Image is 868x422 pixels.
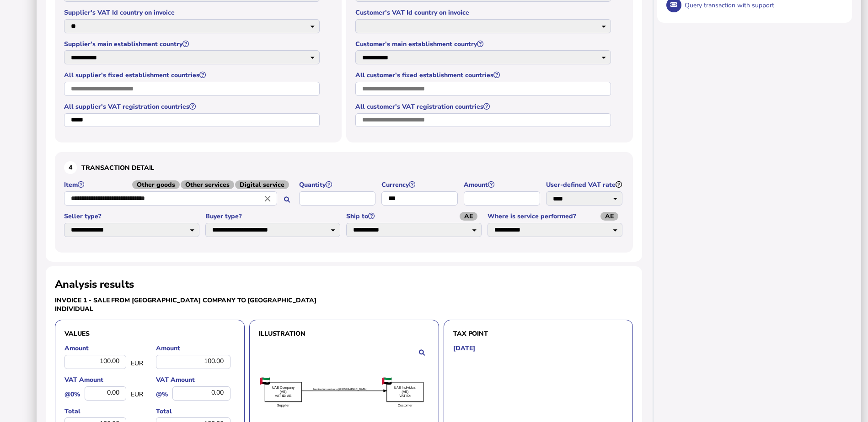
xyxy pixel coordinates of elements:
[460,212,477,221] span: AE
[453,329,624,338] h3: Tax point
[464,180,541,189] label: Amount
[64,161,77,174] div: 4
[64,329,235,338] h3: Values
[64,71,321,79] label: All supplier's fixed establishment countries
[275,394,291,398] text: VAT ID: AE
[600,212,618,221] span: AE
[64,40,321,48] label: Supplier's main establishment country
[156,390,168,399] label: @%
[402,390,408,394] text: (AE)
[279,192,295,207] button: Search for an item by HS code or use natural language description
[399,394,411,398] text: VAT ID:
[259,329,429,338] h3: Illustration
[263,194,273,204] i: Close
[277,404,289,408] text: Supplier
[346,212,483,221] label: Ship to
[64,161,624,174] h3: Transaction detail
[64,375,143,384] label: VAT Amount
[262,378,268,383] text: (AE)
[55,152,633,252] section: Define the item, and answer additional questions
[132,180,180,189] span: Other goods
[55,277,134,291] h2: Analysis results
[313,388,367,390] textpath: Invoice for service in [GEOGRAPHIC_DATA]
[384,378,390,383] text: (AE)
[205,212,342,221] label: Buyer type?
[64,355,126,369] div: 100.00
[131,390,143,399] span: EUR
[172,386,230,401] div: 0.00
[64,102,321,111] label: All supplier's VAT registration countries
[355,8,612,17] label: Customer's VAT Id country on invoice
[355,102,612,111] label: All customer's VAT registration countries
[64,180,295,189] label: Item
[381,180,459,189] label: Currency
[156,355,230,369] div: 100.00
[235,180,289,189] span: Digital service
[85,386,126,401] div: 0.00
[156,375,235,384] label: VAT Amount
[488,212,624,221] label: Where is service performed?
[156,344,235,353] label: Amount
[64,8,321,17] label: Supplier's VAT Id country on invoice
[181,180,234,189] span: Other services
[55,296,342,313] h3: Invoice 1 - sale from [GEOGRAPHIC_DATA] Company to [GEOGRAPHIC_DATA] Individual
[355,40,612,48] label: Customer's main establishment country
[64,212,201,221] label: Seller type?
[131,359,143,368] span: EUR
[299,180,377,189] label: Quantity
[156,407,235,416] label: Total
[453,344,475,353] h5: [DATE]
[546,180,624,189] label: User-defined VAT rate
[279,390,286,394] text: (AE)
[64,407,143,416] label: Total
[64,390,80,399] label: @0%
[64,344,143,353] label: Amount
[355,71,612,79] label: All customer's fixed establishment countries
[394,385,416,390] text: UAE Individual
[272,385,294,390] text: UAE Company
[397,404,413,408] text: Customer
